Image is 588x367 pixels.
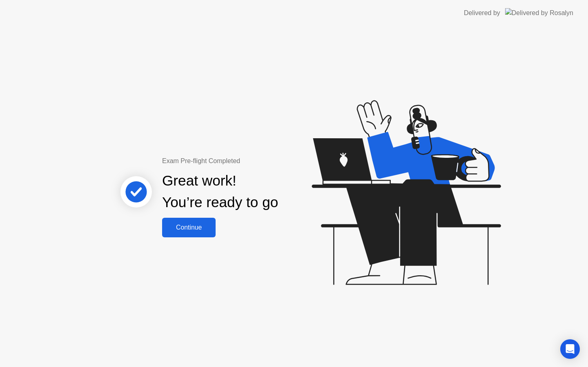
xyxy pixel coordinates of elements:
button: Continue [162,218,216,237]
div: Exam Pre-flight Completed [162,156,331,166]
div: Great work! You’re ready to go [162,170,278,213]
div: Open Intercom Messenger [560,339,580,359]
img: Delivered by Rosalyn [505,8,573,18]
div: Delivered by [464,8,500,18]
div: Continue [165,224,213,231]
